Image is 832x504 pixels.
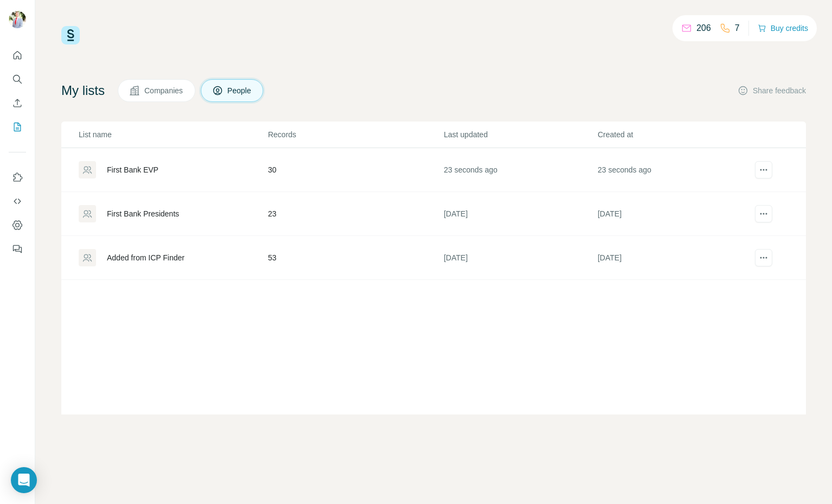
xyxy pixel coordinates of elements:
button: actions [755,161,772,178]
span: People [227,85,252,96]
td: 30 [268,148,443,192]
p: 7 [735,22,740,35]
p: Last updated [444,129,597,140]
span: Companies [144,85,184,96]
button: My lists [9,117,26,137]
img: Avatar [9,11,26,28]
div: First Bank EVP [107,164,158,175]
button: Quick start [9,46,26,65]
button: Use Surfe on LinkedIn [9,168,26,187]
button: Share feedback [738,85,806,96]
td: 23 seconds ago [443,148,598,192]
button: Dashboard [9,215,26,235]
td: [DATE] [443,192,598,236]
p: Created at [598,129,751,140]
p: List name [79,129,267,140]
p: 206 [696,22,711,35]
td: [DATE] [597,236,751,280]
td: 23 [268,192,443,236]
div: Open Intercom Messenger [11,467,37,493]
td: 53 [268,236,443,280]
img: Surfe Logo [61,26,80,44]
button: Feedback [9,239,26,259]
h4: My lists [61,82,105,99]
td: 23 seconds ago [597,148,751,192]
button: actions [755,249,772,266]
p: Records [268,129,443,140]
button: Buy credits [758,21,808,36]
td: [DATE] [443,236,598,280]
td: [DATE] [597,192,751,236]
div: First Bank Presidents [107,208,179,219]
div: Added from ICP Finder [107,252,185,263]
button: actions [755,205,772,222]
button: Use Surfe API [9,192,26,211]
button: Enrich CSV [9,93,26,113]
button: Search [9,69,26,89]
